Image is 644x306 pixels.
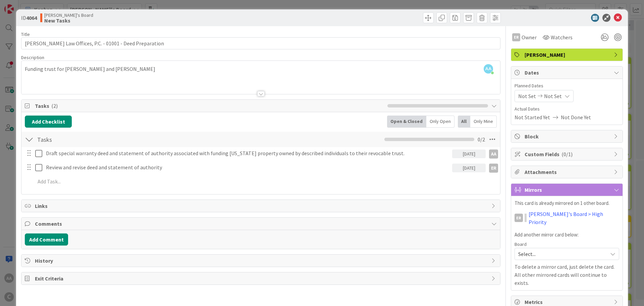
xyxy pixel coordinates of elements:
div: [DATE] [452,164,486,172]
span: Tasks [35,102,384,110]
span: Links [35,202,488,210]
span: Not Started Yet [515,113,550,121]
span: Mirrors [525,186,610,194]
div: Only Open [426,116,454,128]
span: 0 / 2 [478,135,485,143]
span: AA [484,64,493,74]
span: Attachments [525,168,610,176]
span: Dates [525,69,610,77]
span: Metrics [525,298,610,306]
span: Not Set [518,92,536,100]
span: ID [21,14,37,22]
span: ( 2 ) [51,102,58,109]
span: Not Set [544,92,562,100]
div: ER [512,33,520,41]
div: Only Mine [470,116,497,128]
span: Comments [35,220,488,228]
div: ER [515,214,523,222]
span: Description [21,54,44,60]
span: Custom Fields [525,150,610,158]
span: Watchers [551,33,573,41]
label: Title [21,31,30,37]
span: Not Done Yet [561,113,591,121]
p: Add another mirror card below: [515,231,619,239]
p: To delete a mirror card, just delete the card. All other mirrored cards will continue to exists. [515,263,619,287]
span: [PERSON_NAME] [525,51,610,59]
a: [PERSON_NAME]'s Board > High Priority [529,210,619,226]
span: Exit Criteria [35,274,488,282]
span: Planned Dates [515,82,619,89]
p: Review and revise deed and statement of authority [46,164,449,171]
div: AA [489,149,498,159]
span: Select... [518,249,604,259]
button: Add Checklist [25,116,72,128]
span: Owner [522,33,537,41]
div: All [458,116,470,128]
div: ER [489,164,498,173]
span: [PERSON_NAME]'s Board [44,12,93,18]
button: Add Comment [25,233,68,246]
span: ( 0/1 ) [561,151,573,158]
span: Block [525,132,610,140]
b: 4064 [26,14,37,21]
div: [DATE] [452,149,486,158]
span: Actual Dates [515,105,619,113]
p: Funding trust for [PERSON_NAME] and [PERSON_NAME] [25,65,497,73]
div: Open & Closed [387,116,426,128]
span: Board [515,242,527,247]
b: New Tasks [44,18,93,23]
input: Add Checklist... [35,133,186,145]
input: type card name here... [21,37,500,49]
p: Draft special warranty deed and statement of authority associated with funding [US_STATE] propert... [46,149,449,157]
span: History [35,257,488,265]
p: This card is already mirrored on 1 other board. [515,200,619,207]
